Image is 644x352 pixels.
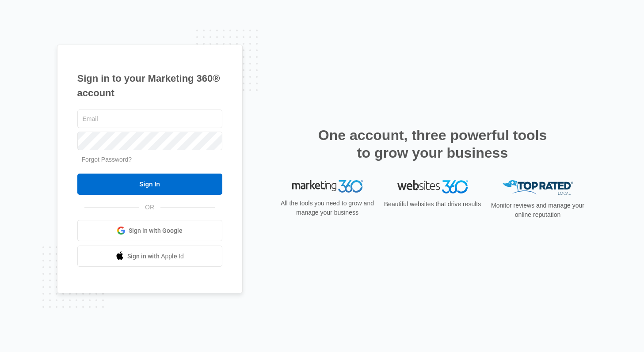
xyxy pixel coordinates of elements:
[278,199,377,217] p: All the tools you need to grow and manage your business
[488,201,587,220] p: Monitor reviews and manage your online reputation
[503,180,573,195] img: Top Rated Local
[77,174,222,195] input: Sign In
[129,226,183,235] span: Sign in with Google
[383,200,482,209] p: Beautiful websites that drive results
[82,156,132,163] a: Forgot Password?
[316,126,550,162] h2: One account, three powerful tools to grow your business
[397,180,468,193] img: Websites 360
[139,203,160,212] span: OR
[77,110,222,128] input: Email
[292,180,363,193] img: Marketing 360
[77,246,222,267] a: Sign in with Apple Id
[127,252,184,261] span: Sign in with Apple Id
[77,220,222,241] a: Sign in with Google
[77,71,222,100] h1: Sign in to your Marketing 360® account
